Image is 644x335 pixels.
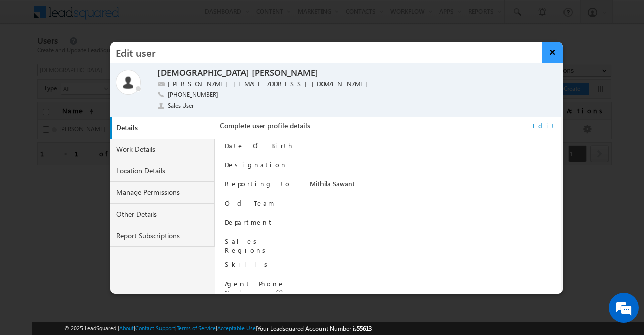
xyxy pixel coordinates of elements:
[357,325,372,332] span: 55613
[13,93,184,253] textarea: Type your message and hit 'Enter'
[168,101,195,110] span: Sales User
[533,121,556,130] a: Edit
[110,182,215,204] a: Manage Permissions
[135,325,175,331] a: Contact Support
[157,67,249,79] label: [DEMOGRAPHIC_DATA]
[168,90,218,100] span: [PHONE_NUMBER]
[217,325,256,331] a: Acceptable Use
[225,279,285,297] label: Agent Phone Numbers
[225,260,271,269] label: Skills
[110,42,541,63] h3: Edit user
[225,198,274,207] label: Old Team
[252,67,318,79] label: [PERSON_NAME]
[220,121,556,136] div: Complete user profile details
[110,139,215,160] a: Work Details
[310,179,556,193] div: Mithila Sawant
[52,53,169,66] div: Chat with us now
[110,204,215,225] a: Other Details
[542,42,563,63] button: ×
[225,160,287,169] label: Designation
[64,324,372,333] span: © 2025 LeadSquared | | | | |
[17,53,42,66] img: d_60004797649_company_0_60004797649
[225,179,291,188] label: Reporting to
[257,325,372,332] span: Your Leadsquared Account Number is
[110,160,215,182] a: Location Details
[225,141,294,150] label: Date Of Birth
[119,325,134,331] a: About
[165,5,189,29] div: Minimize live chat window
[177,325,216,331] a: Terms of Service
[112,117,217,139] a: Details
[110,225,215,247] a: Report Subscriptions
[225,237,269,254] label: Sales Regions
[225,218,273,226] label: Department
[168,79,373,89] label: [PERSON_NAME][EMAIL_ADDRESS][DOMAIN_NAME]
[137,261,183,275] em: Start Chat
